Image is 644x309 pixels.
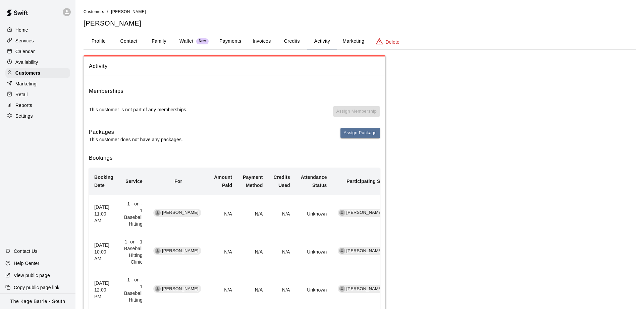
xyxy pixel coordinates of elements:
[337,33,370,49] button: Marketing
[15,48,35,55] p: Calendar
[340,128,380,138] button: Assign Package
[386,39,399,45] p: Delete
[107,8,108,15] li: /
[296,271,332,309] td: Unknown
[344,209,386,216] span: [PERSON_NAME]
[15,80,37,87] p: Marketing
[339,210,345,216] div: Dan Hodgins
[209,271,237,309] td: N/A
[277,33,307,49] button: Credits
[274,175,290,188] b: Credits Used
[15,91,28,98] p: Retail
[159,209,201,216] span: [PERSON_NAME]
[5,111,70,121] a: Settings
[14,260,39,267] p: Help Center
[84,33,636,49] div: basic tabs example
[5,46,70,56] a: Calendar
[243,175,263,188] b: Payment Method
[338,285,386,293] div: [PERSON_NAME]
[84,19,636,28] h5: [PERSON_NAME]
[14,272,50,279] p: View public page
[89,106,187,113] p: This customer is not part of any memberships.
[15,27,28,33] p: Home
[15,37,34,44] p: Services
[344,248,386,254] span: [PERSON_NAME]
[89,271,119,309] th: [DATE] 12:00 PM
[346,179,388,184] b: Participating Staff
[214,33,247,49] button: Payments
[174,179,182,184] b: For
[84,33,114,49] button: Profile
[196,39,209,43] span: New
[14,284,59,291] p: Copy public page link
[5,89,70,100] a: Retail
[89,154,380,162] h6: Bookings
[94,175,113,188] b: Booking Date
[307,33,337,49] button: Activity
[214,175,232,188] b: Amount Paid
[338,209,386,217] div: [PERSON_NAME]
[15,113,33,119] p: Settings
[209,233,237,271] td: N/A
[10,298,65,305] p: The Kage Barrie - South
[155,286,161,292] div: Nathan Bakonyi
[119,195,148,233] td: 1 - on - 1 Baseball Hitting
[15,70,40,76] p: Customers
[296,195,332,233] td: Unknown
[159,286,201,292] span: [PERSON_NAME]
[179,38,194,45] p: Wallet
[333,106,380,122] span: You don't have any memberships
[15,59,38,66] p: Availability
[5,57,70,67] a: Availability
[84,9,104,14] a: Customers
[89,233,119,271] th: [DATE] 10:00 AM
[301,175,327,188] b: Attendance Status
[247,33,277,49] button: Invoices
[339,248,345,254] div: Dan Hodgins
[155,248,161,254] div: Nathan Bakonyi
[89,136,183,143] p: This customer does not have any packages.
[5,79,70,89] a: Marketing
[159,248,201,254] span: [PERSON_NAME]
[5,25,70,35] a: Home
[14,248,38,255] p: Contact Us
[268,271,296,309] td: N/A
[237,271,268,309] td: N/A
[89,87,123,95] h6: Memberships
[125,179,143,184] b: Service
[5,68,70,78] a: Customers
[237,195,268,233] td: N/A
[119,271,148,309] td: 1 - on - 1 Baseball Hitting
[114,33,144,49] button: Contact
[89,128,183,137] h6: Packages
[209,195,237,233] td: N/A
[344,286,386,292] span: [PERSON_NAME]
[237,233,268,271] td: N/A
[84,9,104,14] span: Customers
[268,195,296,233] td: N/A
[155,210,161,216] div: Nathan Bakonyi
[296,233,332,271] td: Unknown
[89,62,380,71] span: Activity
[268,233,296,271] td: N/A
[5,36,70,46] a: Services
[15,102,32,109] p: Reports
[89,195,119,233] th: [DATE] 11:00 AM
[119,233,148,271] td: 1- on - 1 Baseball Hitting Clinic
[111,9,146,14] span: [PERSON_NAME]
[339,286,345,292] div: Dan Hodgins
[5,100,70,110] a: Reports
[144,33,174,49] button: Family
[338,247,386,255] div: [PERSON_NAME]
[84,8,636,15] nav: breadcrumb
